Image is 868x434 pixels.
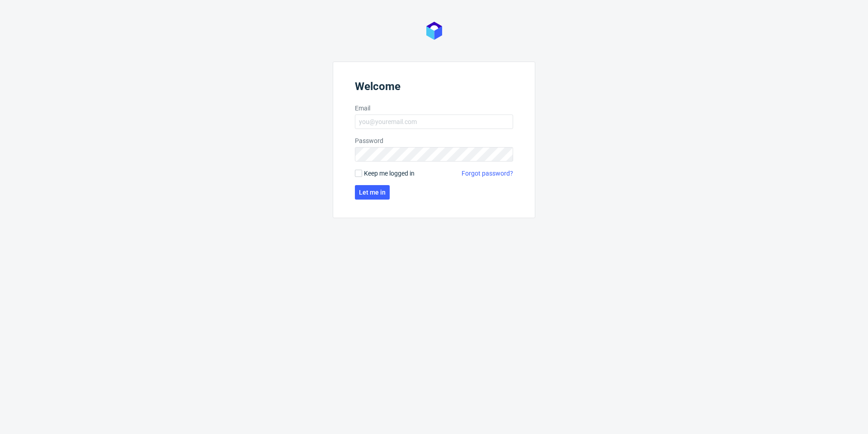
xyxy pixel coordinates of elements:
span: Let me in [359,189,386,196]
header: Welcome [355,80,513,96]
a: Forgot password? [462,169,513,178]
span: Keep me logged in [364,169,415,178]
label: Password [355,136,513,145]
input: you@youremail.com [355,114,513,129]
button: Let me in [355,185,390,200]
label: Email [355,104,513,113]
